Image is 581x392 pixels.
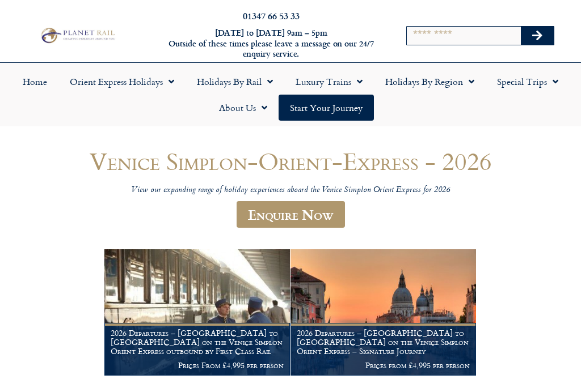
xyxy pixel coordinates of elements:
a: Home [11,69,58,95]
nav: Menu [6,69,575,121]
p: Prices from £4,995 per person [297,361,470,370]
img: Orient Express Special Venice compressed [290,249,476,376]
h1: 2026 Departures – [GEOGRAPHIC_DATA] to [GEOGRAPHIC_DATA] on the Venice Simplon Orient Express – S... [297,329,470,355]
a: Start your Journey [279,95,374,121]
a: Enquire Now [237,201,345,228]
a: Holidays by Rail [186,69,284,95]
h1: Venice Simplon-Orient-Express - 2026 [18,148,563,174]
h1: 2026 Departures – [GEOGRAPHIC_DATA] to [GEOGRAPHIC_DATA] on the Venice Simplon Orient Express out... [111,329,284,355]
h6: [DATE] to [DATE] 9am – 5pm Outside of these times please leave a message on our 24/7 enquiry serv... [158,28,385,59]
a: Holidays by Region [374,69,486,95]
a: About Us [208,95,279,121]
img: Planet Rail Train Holidays Logo [38,26,117,45]
a: Special Trips [486,69,570,95]
a: Orient Express Holidays [58,69,186,95]
a: Luxury Trains [284,69,374,95]
p: Prices From £4,995 per person [111,361,284,370]
button: Search [521,27,554,45]
a: 2026 Departures – [GEOGRAPHIC_DATA] to [GEOGRAPHIC_DATA] on the Venice Simplon Orient Express – S... [290,249,477,376]
a: 2026 Departures – [GEOGRAPHIC_DATA] to [GEOGRAPHIC_DATA] on the Venice Simplon Orient Express out... [104,249,290,376]
a: 01347 66 53 33 [243,9,300,22]
p: View our expanding range of holiday experiences aboard the Venice Simplon Orient Express for 2026 [18,185,563,196]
